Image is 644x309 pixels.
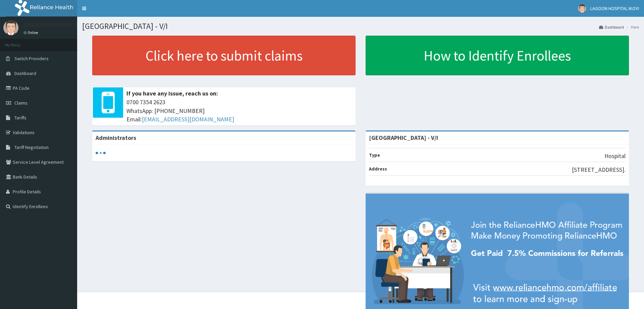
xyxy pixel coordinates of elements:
[369,152,380,158] b: Type
[625,24,639,30] li: Here
[604,152,626,160] p: Hospital
[96,148,106,158] svg: audio-loading
[14,115,26,121] span: Tariffs
[23,22,88,28] p: LAGOON HOSPITAL IKOYI
[14,55,49,62] span: Switch Providers
[126,89,218,97] b: If you have any issue, reach us on:
[23,30,40,35] a: Online
[3,20,18,35] img: User Image
[96,134,136,142] b: Administrators
[369,166,387,172] b: Address
[92,36,356,75] a: Click here to submit claims
[572,165,626,174] p: [STREET_ADDRESS].
[599,24,624,30] a: Dashboard
[14,100,28,106] span: Claims
[578,4,586,13] img: User Image
[14,144,49,150] span: Tariff Negotiation
[369,134,438,142] strong: [GEOGRAPHIC_DATA] - V/I
[126,98,352,124] span: 0700 7354 2623 WhatsApp: [PHONE_NUMBER] Email:
[14,70,36,76] span: Dashboard
[590,5,639,11] span: LAGOON HOSPITAL IKOYI
[82,22,639,31] h1: [GEOGRAPHIC_DATA] - V/I
[142,115,234,123] a: [EMAIL_ADDRESS][DOMAIN_NAME]
[366,36,629,75] a: How to Identify Enrollees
